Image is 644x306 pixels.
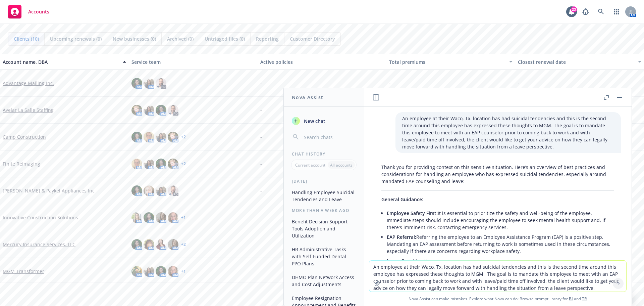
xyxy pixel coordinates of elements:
[131,239,142,250] img: photo
[144,185,154,196] img: photo
[284,151,364,157] div: Chat History
[168,159,178,169] img: photo
[387,234,416,240] span: EAP Referral:
[330,162,353,168] p: All accounts
[260,241,262,248] span: -
[381,164,614,185] p: Thank you for providing context on this sensitive situation. Here’s an overview of best practices...
[284,208,364,213] div: More than a week ago
[144,105,154,116] img: photo
[156,105,166,116] img: photo
[289,187,359,205] button: Handling Employee Suicidal Tendencies and Leave
[387,232,614,256] li: Referring the employee to an Employee Assistance Program (EAP) is a positive step. Mandating an E...
[260,58,384,65] div: Active policies
[131,159,142,169] img: photo
[168,132,178,142] img: photo
[387,210,438,216] span: Employee Safety First:
[131,78,142,89] img: photo
[3,268,44,275] a: MGM Transformer
[579,5,592,18] a: Report a Bug
[5,2,52,21] a: Accounts
[3,80,54,87] a: Advantage Mailing Inc.
[131,212,142,223] img: photo
[144,78,154,89] img: photo
[131,132,142,142] img: photo
[168,105,178,116] img: photo
[289,272,359,290] button: DHMO Plan Network Access and Cost Adjustments
[367,292,629,306] span: Nova Assist can make mistakes. Explore what Nova can do: Browse prompt library for and
[389,80,391,87] span: -
[144,266,154,277] img: photo
[303,132,356,142] input: Search chats
[610,5,623,18] a: Switch app
[156,78,166,89] img: photo
[569,296,573,302] a: BI
[144,132,154,142] img: photo
[594,5,608,18] a: Search
[518,80,520,87] span: -
[113,35,156,42] span: New businesses (0)
[256,35,279,42] span: Reporting
[289,115,359,127] button: New chat
[144,239,154,250] img: photo
[168,239,178,250] img: photo
[381,196,423,203] span: General Guidance:
[258,54,386,70] button: Active policies
[131,185,142,196] img: photo
[389,58,505,65] div: Total premiums
[168,185,178,196] img: photo
[260,80,262,87] span: -
[205,35,245,42] span: Untriaged files (0)
[156,159,166,169] img: photo
[260,214,262,221] span: -
[50,35,102,42] span: Upcoming renewals (0)
[284,178,364,184] div: [DATE]
[167,35,194,42] span: Archived (0)
[156,266,166,277] img: photo
[386,54,515,70] button: Total premiums
[3,241,75,248] a: Mercury Insurance Services, LLC
[387,258,437,264] span: Leave Considerations:
[156,132,166,142] img: photo
[144,212,154,223] img: photo
[3,58,119,65] div: Account name, DBA
[402,115,614,150] p: An employee at their Waco, Tx. location has had suicidal tendencies and this is the second time a...
[168,212,178,223] img: photo
[518,58,634,65] div: Closest renewal date
[571,6,577,12] div: 23
[295,162,325,168] p: Current account
[156,212,166,223] img: photo
[260,187,262,194] span: -
[260,106,262,114] span: -
[131,58,255,65] div: Service team
[260,133,262,140] span: -
[28,9,49,14] span: Accounts
[131,105,142,116] img: photo
[289,216,359,241] button: Benefit Decision Support Tools Adoption and Utilization
[387,208,614,232] li: It is essential to prioritize the safety and well-being of the employee. Immediate steps should i...
[582,296,587,302] a: TR
[3,160,40,167] a: Finite Reimaging
[181,243,186,247] a: + 2
[260,160,262,167] span: -
[131,266,142,277] img: photo
[515,54,644,70] button: Closest renewal date
[260,268,262,275] span: -
[3,187,95,194] a: [PERSON_NAME] & Paykel Appliances Inc
[14,35,39,42] span: Clients (10)
[181,162,186,166] a: + 2
[303,118,325,125] span: New chat
[3,133,46,140] a: Camp Construction
[290,35,335,42] span: Customer Directory
[181,135,186,139] a: + 2
[289,244,359,269] button: HR Administrative Tasks with Self-Funded Dental PPO Plans
[156,239,166,250] img: photo
[181,269,186,273] a: + 1
[3,106,54,114] a: Avelar La Salle Staffing
[156,185,166,196] img: photo
[181,216,186,220] a: + 1
[144,159,154,169] img: photo
[168,266,178,277] img: photo
[3,214,78,221] a: Innovative Construction Solutions
[292,94,323,101] h1: Nova Assist
[129,54,258,70] button: Service team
